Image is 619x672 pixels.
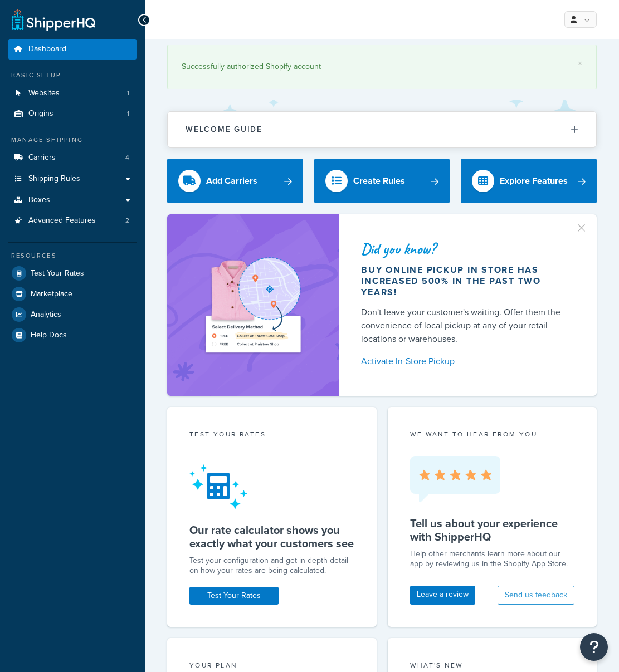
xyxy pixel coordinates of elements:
div: Did you know? [361,241,570,257]
a: Analytics [8,305,137,325]
a: Explore Features [461,159,597,203]
span: Analytics [31,310,61,320]
a: Leave a review [410,586,475,605]
h5: Tell us about your experience with ShipperHQ [410,517,575,543]
span: 1 [127,89,129,98]
h2: Welcome Guide [186,125,262,134]
span: Origins [28,109,53,119]
span: Boxes [28,195,50,205]
li: Advanced Features [8,210,137,231]
span: 1 [127,109,129,119]
a: Carriers4 [8,148,137,168]
span: Advanced Features [28,216,96,225]
span: 2 [125,216,129,225]
div: Buy online pickup in store has increased 500% in the past two years! [361,264,570,298]
span: 4 [125,153,129,163]
div: Don't leave your customer's waiting. Offer them the convenience of local pickup at any of your re... [361,306,570,346]
a: Add Carriers [167,159,303,203]
a: Test Your Rates [8,263,137,283]
div: Successfully authorized Shopify account [182,59,582,75]
li: Carriers [8,148,137,168]
span: Dashboard [28,45,66,54]
a: Test Your Rates [189,587,279,605]
a: Activate In-Store Pickup [361,354,570,369]
button: Send us feedback [498,586,574,605]
span: Marketplace [31,290,72,299]
a: Origins1 [8,104,137,124]
div: Explore Features [500,173,568,189]
a: Dashboard [8,39,137,60]
div: Basic Setup [8,71,137,80]
li: Websites [8,83,137,104]
a: Marketplace [8,284,137,304]
p: Help other merchants learn more about our app by reviewing us in the Shopify App Store. [410,549,575,569]
div: Manage Shipping [8,135,137,145]
li: Origins [8,104,137,124]
img: ad-shirt-map-b0359fc47e01cab431d101c4b569394f6a03f54285957d908178d52f29eb9668.png [184,253,322,357]
div: Test your rates [189,429,354,442]
a: Websites1 [8,83,137,104]
button: Open Resource Center [580,633,608,661]
span: Help Docs [31,331,67,340]
div: Test your configuration and get in-depth detail on how your rates are being calculated. [189,556,354,576]
div: Add Carriers [206,173,257,189]
span: Websites [28,89,60,98]
span: Test Your Rates [31,269,84,278]
p: we want to hear from you [410,429,575,439]
button: Welcome Guide [168,112,596,147]
div: Resources [8,251,137,261]
a: Boxes [8,190,137,210]
a: × [578,59,582,68]
h5: Our rate calculator shows you exactly what your customers see [189,523,354,550]
a: Shipping Rules [8,169,137,189]
span: Carriers [28,153,56,163]
a: Advanced Features2 [8,210,137,231]
a: Create Rules [314,159,450,203]
span: Shipping Rules [28,174,80,184]
a: Help Docs [8,325,137,345]
div: Create Rules [353,173,405,189]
